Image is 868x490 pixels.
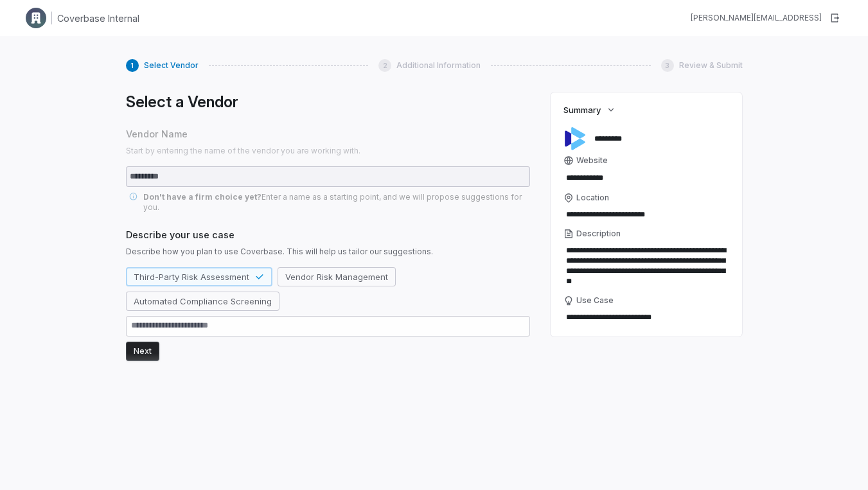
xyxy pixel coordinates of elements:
button: Next [126,342,159,361]
span: Describe how you plan to use Coverbase. This will help us tailor our suggestions. [126,247,530,257]
div: 1 [126,59,139,72]
span: Description [576,229,621,239]
h1: Coverbase Internal [57,12,139,25]
div: 2 [378,59,391,72]
span: Location [576,193,609,203]
span: Select Vendor [144,60,199,71]
textarea: Use Case [563,308,730,326]
h1: Select a Vendor [126,92,530,112]
div: [PERSON_NAME][EMAIL_ADDRESS] [691,13,822,23]
span: Vendor Name [126,127,530,141]
span: Describe your use case [126,228,530,241]
span: Use Case [576,295,614,306]
input: Location [563,206,730,223]
div: 3 [661,59,674,72]
textarea: Description [563,241,730,290]
button: Vendor Risk Management [278,267,396,286]
img: Clerk Logo [26,8,46,28]
span: Summary [563,104,601,116]
button: Summary [560,96,620,123]
input: Website [563,169,708,187]
button: Automated Compliance Screening [126,292,279,311]
button: Third-Party Risk Assessment [126,267,272,286]
span: Enter a name as a starting point, and we will propose suggestions for you. [143,192,522,212]
span: Start by entering the name of the vendor you are working with. [126,146,530,156]
span: Website [576,155,608,166]
span: Don't have a firm choice yet? [143,192,261,202]
span: Review & Submit [679,60,743,71]
span: Additional Information [396,60,481,71]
